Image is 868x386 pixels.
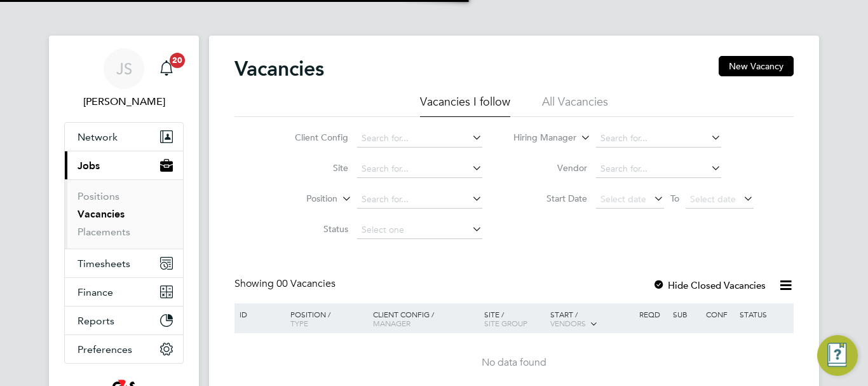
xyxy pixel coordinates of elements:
[370,303,481,334] div: Client Config /
[357,160,482,178] input: Search for...
[481,303,548,334] div: Site /
[78,190,119,202] a: Positions
[550,318,586,328] span: Vendors
[78,226,130,238] a: Placements
[78,315,114,327] span: Reports
[65,123,183,151] button: Network
[65,249,183,277] button: Timesheets
[703,303,736,325] div: Conf
[514,162,587,174] label: Vendor
[373,318,410,328] span: Manager
[65,335,183,363] button: Preferences
[514,193,587,204] label: Start Date
[116,60,132,77] span: JS
[542,94,608,117] li: All Vacancies
[275,162,348,174] label: Site
[357,130,482,148] input: Search for...
[547,303,636,335] div: Start /
[264,193,337,205] label: Position
[234,56,324,81] h2: Vacancies
[78,160,100,172] span: Jobs
[736,303,792,325] div: Status
[78,286,113,298] span: Finance
[236,303,281,325] div: ID
[65,307,183,334] button: Reports
[667,190,683,207] span: To
[65,278,183,306] button: Finance
[596,130,721,148] input: Search for...
[234,277,338,291] div: Showing
[719,56,794,76] button: New Vacancy
[276,277,336,290] span: 00 Vacancies
[653,279,766,291] label: Hide Closed Vacancies
[817,335,858,376] button: Engage Resource Center
[670,303,703,325] div: Sub
[484,318,527,328] span: Site Group
[78,258,130,270] span: Timesheets
[170,53,185,68] span: 20
[236,356,792,369] div: No data found
[420,94,510,117] li: Vacancies I follow
[275,132,348,143] label: Client Config
[64,48,184,109] a: JS[PERSON_NAME]
[600,193,646,205] span: Select date
[690,193,736,205] span: Select date
[78,343,132,355] span: Preferences
[281,303,370,334] div: Position /
[596,160,721,178] input: Search for...
[154,48,179,89] a: 20
[636,303,669,325] div: Reqd
[357,191,482,209] input: Search for...
[290,318,308,328] span: Type
[64,94,184,109] span: Jenette Stanley
[65,179,183,249] div: Jobs
[357,221,482,239] input: Select one
[78,208,125,220] a: Vacancies
[275,223,348,235] label: Status
[503,132,576,144] label: Hiring Manager
[65,151,183,179] button: Jobs
[78,131,118,143] span: Network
